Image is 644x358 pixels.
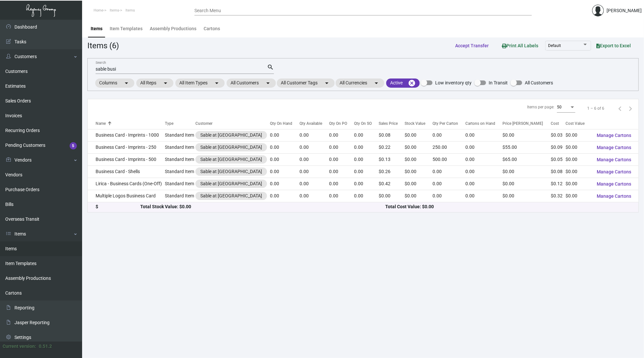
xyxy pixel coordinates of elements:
td: $0.00 [502,190,551,202]
td: $0.00 [405,190,433,202]
td: 0.00 [465,141,503,153]
mat-chip: All Item Types [175,78,225,88]
div: Cartons [204,25,220,32]
div: Stock Value [405,121,426,126]
td: 0.00 [270,153,300,166]
td: 0.00 [329,129,354,141]
div: Total Stock Value: $0.00 [140,203,386,210]
span: Items [110,8,119,12]
span: Manage Cartons [597,169,631,174]
mat-chip: Active [386,78,420,88]
td: 0.00 [270,166,300,178]
td: 0.00 [433,166,465,178]
div: [PERSON_NAME] [607,7,642,14]
td: Multiple Logos Business Card [88,190,165,202]
td: 0.00 [300,178,329,190]
td: 0.00 [270,141,300,153]
mat-icon: arrow_drop_down [264,79,272,87]
td: $0.22 [379,141,405,153]
mat-chip: All Customers [227,78,276,88]
td: Business Card - Imprints - 1000 [88,129,165,141]
td: $0.00 [379,190,405,202]
td: $0.00 [566,178,591,190]
button: Export to Excel [591,40,636,52]
td: 0.00 [465,129,503,141]
div: Sable at [GEOGRAPHIC_DATA] [200,180,262,187]
td: $0.00 [566,153,591,166]
div: Qty On SO [354,121,379,126]
td: 500.00 [433,153,465,166]
td: $0.32 [551,190,566,202]
div: Qty On SO [354,121,372,126]
div: Cartons on Hand [465,121,503,126]
td: 0.00 [270,178,300,190]
td: Standard Item [165,166,195,178]
td: Standard Item [165,129,195,141]
button: Manage Cartons [591,190,636,202]
span: 50 [557,105,562,109]
mat-chip: Columns [95,78,134,88]
td: $0.03 [551,129,566,141]
div: Total Cost Value: $0.00 [385,203,631,210]
td: 0.00 [354,129,379,141]
img: admin@bootstrapmaster.com [592,5,604,16]
div: Sable at [GEOGRAPHIC_DATA] [200,192,262,199]
td: $0.00 [502,166,551,178]
div: Price [PERSON_NAME] [502,121,551,126]
span: Low inventory qty [435,79,472,87]
mat-chip: All Customer Tags [277,78,335,88]
div: Qty Per Carton [433,121,458,126]
td: 0.00 [300,129,329,141]
div: Current version: [3,343,36,350]
td: Business Card - Imprints - 250 [88,141,165,153]
td: $65.00 [502,153,551,166]
div: Items per page: [527,104,554,110]
div: Type [165,121,173,126]
td: Standard Item [165,141,195,153]
td: Business Card - Shells [88,166,165,178]
td: $0.00 [405,178,433,190]
div: Cost [551,121,566,126]
div: Cartons on Hand [465,121,495,126]
div: Items (6) [87,40,119,52]
td: 0.00 [300,190,329,202]
td: 0.00 [465,178,503,190]
span: Print All Labels [502,43,538,48]
td: $0.12 [551,178,566,190]
div: Items [91,25,102,32]
button: Manage Cartons [591,166,636,178]
div: Sable at [GEOGRAPHIC_DATA] [200,132,262,139]
td: 0.00 [329,166,354,178]
span: Default [548,43,561,48]
td: $0.00 [566,129,591,141]
td: 0.00 [300,166,329,178]
td: 0.00 [354,166,379,178]
mat-icon: arrow_drop_down [162,79,169,87]
button: Manage Cartons [591,129,636,141]
td: $0.00 [566,190,591,202]
span: All Customers [525,79,553,87]
div: Qty On PO [329,121,354,126]
span: Manage Cartons [597,181,631,187]
mat-chip: All Reps [136,78,173,88]
td: $0.00 [566,166,591,178]
div: Name [96,121,165,126]
td: $0.00 [502,129,551,141]
td: $55.00 [502,141,551,153]
div: Sable at [GEOGRAPHIC_DATA] [200,168,262,175]
span: In Transit [489,79,508,87]
td: $0.00 [405,129,433,141]
td: $0.00 [405,166,433,178]
span: Manage Cartons [597,193,631,199]
div: Price [PERSON_NAME] [502,121,543,126]
td: $0.08 [551,166,566,178]
td: $0.05 [551,153,566,166]
td: 0.00 [329,141,354,153]
th: Customer [195,118,270,129]
td: 0.00 [270,129,300,141]
span: Manage Cartons [597,133,631,138]
div: Sable at [GEOGRAPHIC_DATA] [200,144,262,151]
div: Qty On Hand [270,121,292,126]
div: $ [96,203,140,210]
td: $0.00 [502,178,551,190]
